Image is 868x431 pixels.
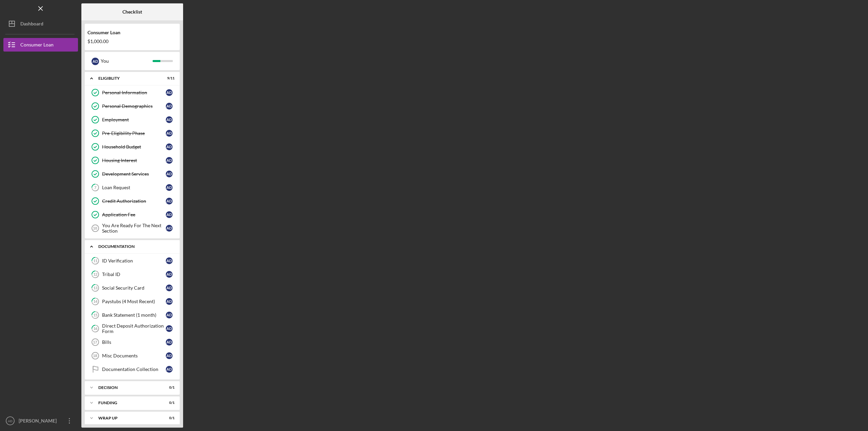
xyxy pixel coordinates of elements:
[93,259,97,263] tspan: 11
[162,401,175,405] div: 0 / 1
[88,86,176,99] a: Personal InformationAD
[88,154,176,167] a: Housing InterestAD
[166,352,173,359] div: A D
[88,181,176,194] a: 7Loan RequestAD
[98,416,158,420] div: Wrap up
[166,211,173,218] div: A D
[102,272,166,277] div: Tribal ID
[166,285,173,291] div: A D
[88,308,176,322] a: 15Bank Statement (1 month)AD
[101,55,153,67] div: You
[166,116,173,123] div: A D
[88,99,176,113] a: Personal DemographicsAD
[17,414,61,429] div: [PERSON_NAME]
[102,285,166,291] div: Social Security Card
[98,244,171,249] div: Documentation
[98,76,158,80] div: Eligiblity
[93,226,97,230] tspan: 10
[166,184,173,191] div: A D
[102,299,166,304] div: Paystubs (4 Most Recent)
[93,286,97,290] tspan: 13
[92,58,99,65] div: A D
[88,281,176,295] a: 13Social Security CardAD
[102,90,166,95] div: Personal Information
[102,367,166,372] div: Documentation Collection
[102,198,166,204] div: Credit Authorization
[166,339,173,346] div: A D
[166,89,173,96] div: A D
[3,38,78,52] button: Consumer Loan
[3,17,78,31] button: Dashboard
[93,327,98,331] tspan: 16
[102,223,166,234] div: You Are Ready For The Next Section
[88,268,176,281] a: 12Tribal IDAD
[166,312,173,318] div: A D
[87,30,177,35] div: Consumer Loan
[88,254,176,268] a: 11ID VerificationAD
[93,354,97,358] tspan: 18
[88,295,176,308] a: 14Paystubs (4 Most Recent)AD
[166,271,173,278] div: A D
[166,298,173,305] div: A D
[102,353,166,358] div: Misc Documents
[102,158,166,163] div: Housing Interest
[166,198,173,204] div: A D
[102,131,166,136] div: Pre-Eligibility Phase
[102,171,166,177] div: Development Services
[102,185,166,190] div: Loan Request
[88,221,176,235] a: 10You Are Ready For The Next SectionAD
[93,299,98,304] tspan: 14
[166,325,173,332] div: A D
[88,208,176,221] a: Application FeeAD
[166,157,173,164] div: A D
[20,38,54,53] div: Consumer Loan
[162,76,175,80] div: 9 / 11
[93,272,97,277] tspan: 12
[102,339,166,345] div: Bills
[88,335,176,349] a: 17BillsAD
[88,363,176,376] a: Documentation CollectionAD
[102,144,166,150] div: Household Budget
[102,323,166,334] div: Direct Deposit Authorization Form
[166,130,173,137] div: A D
[88,194,176,208] a: Credit AuthorizationAD
[3,414,78,428] button: AD[PERSON_NAME]
[98,401,158,405] div: Funding
[166,257,173,264] div: A D
[88,126,176,140] a: Pre-Eligibility PhaseAD
[102,103,166,109] div: Personal Demographics
[102,312,166,318] div: Bank Statement (1 month)
[94,185,97,190] tspan: 7
[88,113,176,126] a: EmploymentAD
[162,386,175,390] div: 0 / 1
[93,340,97,344] tspan: 17
[88,349,176,363] a: 18Misc DocumentsAD
[102,258,166,263] div: ID Verification
[102,117,166,122] div: Employment
[102,212,166,217] div: Application Fee
[162,416,175,420] div: 0 / 1
[8,419,12,423] text: AD
[166,225,173,232] div: A D
[166,171,173,177] div: A D
[166,366,173,373] div: A D
[93,313,97,317] tspan: 15
[166,143,173,150] div: A D
[87,39,177,44] div: $1,000.00
[122,9,142,15] b: Checklist
[98,386,158,390] div: Decision
[20,17,43,32] div: Dashboard
[88,167,176,181] a: Development ServicesAD
[166,103,173,110] div: A D
[88,140,176,154] a: Household BudgetAD
[88,322,176,335] a: 16Direct Deposit Authorization FormAD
